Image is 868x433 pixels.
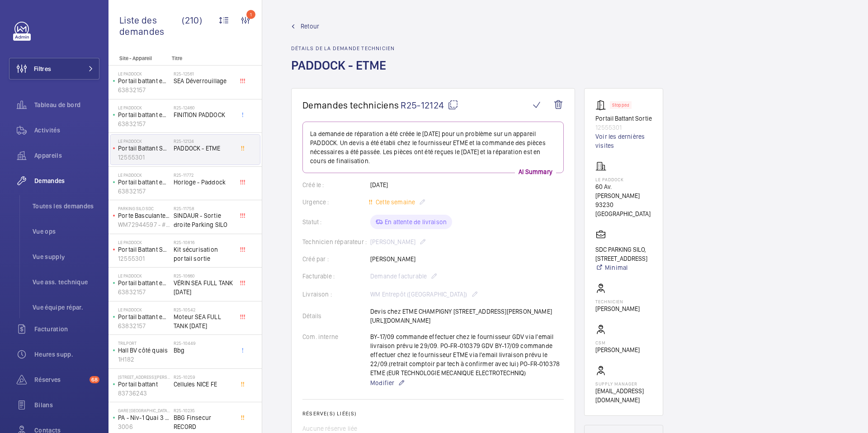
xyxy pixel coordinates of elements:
[595,386,652,405] p: [EMAIL_ADDRESS][DOMAIN_NAME]
[174,312,233,330] span: Moteur SEA FULL TANK [DATE]
[118,355,170,364] p: 1H182
[595,340,640,345] p: CSM
[595,345,640,354] p: [PERSON_NAME]
[34,176,99,185] span: Demandes
[118,240,170,245] p: Le Paddock
[174,172,233,178] h2: R25-11772
[291,45,395,52] h2: Détails de la demande technicien
[118,206,170,211] p: Parking Silo SDC
[118,138,170,144] p: Le Paddock
[118,273,170,278] p: Le Paddock
[118,110,170,119] p: Portail battant entrée
[34,400,99,409] span: Bilans
[370,378,394,387] span: Modifier
[174,380,233,389] span: Cellules NICE FE
[118,389,170,398] p: 83736243
[118,374,170,380] p: [STREET_ADDRESS][PERSON_NAME]
[174,206,233,211] h2: R25-11758
[174,245,233,263] span: Kit sécurisation portail sortie
[291,57,395,88] h1: PADDOCK - ETME
[515,167,556,176] p: AI Summary
[174,240,233,245] h2: R25-10816
[118,76,170,85] p: Portail battant entrée
[34,350,99,359] span: Heures supp.
[595,132,652,150] a: Voir les dernières visites
[119,14,182,37] span: Liste des demandes
[118,144,170,153] p: Portail Battant Sortie
[118,380,170,389] p: Portail battant
[310,129,556,165] p: La demande de réparation a été créée le [DATE] pour un problème sur un appareil PADDOCK. Un devis...
[34,325,99,334] span: Facturation
[174,346,233,355] span: Bbg
[33,252,99,261] span: Vue supply
[174,340,233,346] h2: R25-10449
[118,307,170,312] p: Le Paddock
[174,178,233,187] span: Horloge - Paddock
[118,245,170,254] p: Portail Battant Sortie
[118,312,170,321] p: Portail battant entrée
[174,76,233,85] span: SEA Déverrouillage
[302,410,564,417] h2: Réserve(s) liée(s)
[34,375,86,384] span: Réserves
[595,99,610,110] img: automatic_door.svg
[302,99,399,111] span: Demandes techniciens
[118,172,170,178] p: Le Paddock
[595,177,652,182] p: Le Paddock
[174,144,233,153] span: PADDOCK - ETME
[174,105,233,110] h2: R25-12460
[174,138,233,144] h2: R25-12124
[118,178,170,187] p: Portail battant entrée
[595,200,652,218] p: 93230 [GEOGRAPHIC_DATA]
[33,227,99,236] span: Vue ops
[118,187,170,196] p: 63832157
[172,55,231,61] p: Titre
[34,100,99,109] span: Tableau de bord
[174,110,233,119] span: FINITION PADDOCK
[595,263,652,272] a: Minimal
[118,287,170,297] p: 63832157
[118,119,170,128] p: 63832157
[174,413,233,431] span: BBG Finsecur RECORD
[118,422,170,431] p: 3006
[595,381,652,386] p: Supply manager
[108,55,168,61] p: Site - Appareil
[612,104,629,107] p: Stopped
[595,123,652,132] p: 12555301
[174,71,233,76] h2: R25-12561
[33,202,99,211] span: Toutes les demandes
[595,299,640,304] p: Technicien
[34,126,99,135] span: Activités
[595,304,640,313] p: [PERSON_NAME]
[174,278,233,297] span: VÉRIN SEA FULL TANK [DATE]
[118,321,170,330] p: 63832157
[118,85,170,94] p: 63832157
[595,114,652,123] p: Portail Battant Sortie
[174,211,233,229] span: SINDAUR - Sortie droite Parking SILO
[118,254,170,263] p: 12555301
[118,105,170,110] p: Le Paddock
[34,64,51,73] span: Filtres
[118,220,170,229] p: WM72944597 - #11477852
[118,413,170,422] p: PA - Niv-1 Quai 3 Zone Eurostar - repère F - 008547K-P-2-94-0-35
[118,340,170,346] p: TRILPORT
[595,245,652,263] p: SDC PARKING SILO, [STREET_ADDRESS]
[118,71,170,76] p: Le Paddock
[174,273,233,278] h2: R25-10660
[118,278,170,287] p: Portail battant entrée
[174,374,233,380] h2: R25-10259
[595,182,652,200] p: 60 Av. [PERSON_NAME]
[301,22,319,31] span: Retour
[34,151,99,160] span: Appareils
[90,376,99,383] span: 68
[9,58,99,80] button: Filtres
[118,408,170,413] p: Gare [GEOGRAPHIC_DATA] Chessy - PA DOT
[118,346,170,355] p: Hall BV côté quais
[118,211,170,220] p: Porte Basculante Sortie (droite int)
[174,307,233,312] h2: R25-10542
[174,408,233,413] h2: R25-10235
[401,99,458,111] span: R25-12124
[33,278,99,287] span: Vue ass. technique
[118,153,170,162] p: 12555301
[33,303,99,312] span: Vue équipe répar.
